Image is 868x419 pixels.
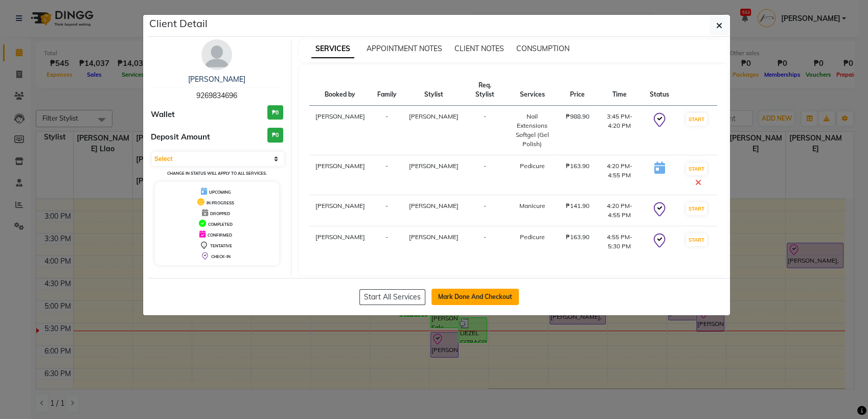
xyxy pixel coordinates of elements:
td: 4:20 PM-4:55 PM [595,195,644,226]
td: - [465,155,505,195]
span: TENTATIVE [210,243,232,248]
span: 9269834696 [196,91,237,100]
td: [PERSON_NAME] [309,195,371,226]
td: [PERSON_NAME] [309,106,371,155]
div: Manicure [511,201,553,211]
td: [PERSON_NAME] [309,226,371,258]
button: START [686,113,707,126]
span: CONSUMPTION [516,44,569,53]
th: Booked by [309,75,371,106]
span: APPOINTMENT NOTES [367,44,442,53]
span: CONFIRMED [208,232,232,238]
button: Start All Services [359,289,425,305]
div: Pedicure [511,161,553,171]
span: CHECK-IN [211,254,231,259]
th: Family [371,75,403,106]
td: - [465,106,505,155]
h3: ₱0 [267,105,283,120]
th: Services [505,75,559,106]
th: Status [644,75,675,106]
span: [PERSON_NAME] [409,162,459,170]
span: Wallet [151,109,175,121]
span: [PERSON_NAME] [409,112,459,120]
th: Time [595,75,644,106]
div: ₱141.90 [565,201,589,211]
button: START [686,202,707,215]
span: [PERSON_NAME] [409,202,459,209]
span: CLIENT NOTES [454,44,504,53]
div: ₱988.90 [565,112,589,121]
td: 3:45 PM-4:20 PM [595,106,644,155]
span: [PERSON_NAME] [409,233,459,241]
th: Stylist [403,75,465,106]
th: Req. Stylist [465,75,505,106]
button: START [686,162,707,175]
span: COMPLETED [208,222,233,227]
button: Mark Done And Checkout [431,289,519,305]
span: IN PROGRESS [207,200,234,205]
small: Change in status will apply to all services. [167,171,267,176]
td: - [371,226,403,258]
td: - [371,155,403,195]
h5: Client Detail [149,16,208,31]
span: Deposit Amount [151,131,210,143]
div: Nail Extensions Softgel (Gel Polish) [511,112,553,149]
span: SERVICES [311,40,354,58]
td: - [465,226,505,258]
td: [PERSON_NAME] [309,155,371,195]
span: DROPPED [210,211,230,216]
td: - [465,195,505,226]
button: START [686,234,707,246]
div: Pedicure [511,232,553,242]
div: ₱163.90 [565,161,589,171]
td: - [371,106,403,155]
a: [PERSON_NAME] [188,75,245,84]
td: - [371,195,403,226]
th: Price [559,75,595,106]
td: 4:20 PM-4:55 PM [595,155,644,195]
td: 4:55 PM-5:30 PM [595,226,644,258]
img: avatar [201,39,232,70]
div: ₱163.90 [565,232,589,242]
span: UPCOMING [209,190,231,195]
h3: ₱0 [267,128,283,143]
